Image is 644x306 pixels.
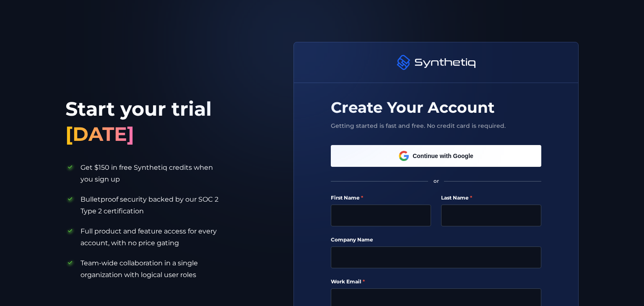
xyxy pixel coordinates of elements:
[80,194,221,217] div: Bulletproof security backed by our SOC 2 Type 2 certification
[331,98,541,117] div: Create Your Account
[331,145,541,167] button: Continue with Google
[331,278,365,285] label: Work Email
[331,236,373,243] label: Company Name
[331,194,363,201] label: First Name
[65,122,134,147] div: [DATE]
[65,96,263,147] div: Start your trial
[80,257,221,281] div: Team-wide collaboration in a single organization with logical user roles
[331,122,541,130] div: Getting started is fast and free. No credit card is required.
[80,226,221,249] div: Full product and feature access for every account, with no price gating
[434,178,439,184] p: or
[80,162,221,185] div: Get $150 in free Synthetiq credits when you sign up
[441,194,472,201] label: Last Name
